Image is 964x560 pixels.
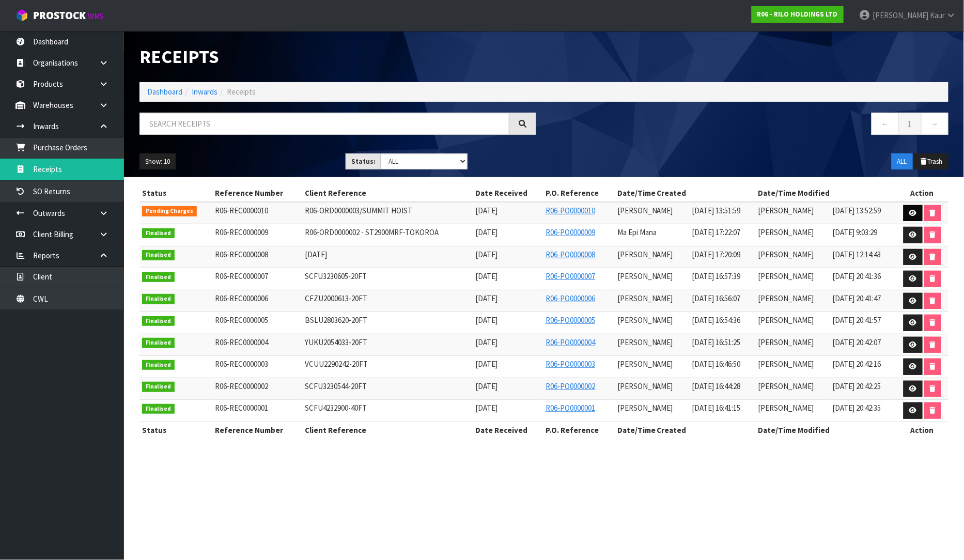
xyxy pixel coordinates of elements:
[142,316,175,326] span: Finalised
[215,271,269,281] span: R06-REC0000007
[692,337,741,347] span: [DATE] 16:51:25
[475,315,497,325] span: [DATE]
[617,293,673,303] span: [PERSON_NAME]
[896,185,949,201] th: Action
[142,404,175,414] span: Finalised
[139,422,213,438] th: Status
[546,206,595,215] a: R06-PO0000010
[351,157,376,166] strong: Status:
[552,113,949,138] nav: Page navigation
[305,315,368,325] span: BSLU2803620-20FT
[758,227,814,237] span: [PERSON_NAME]
[692,271,741,281] span: [DATE] 16:57:39
[305,271,367,281] span: SCFU3230605-20FT
[617,381,673,391] span: [PERSON_NAME]
[305,359,368,369] span: VCUU2290242-20FT
[833,403,881,413] span: [DATE] 20:42:35
[475,293,497,303] span: [DATE]
[215,206,269,215] span: R06-REC0000010
[692,381,741,391] span: [DATE] 16:44:28
[305,227,439,237] span: R06-ORD0000002 - ST2900MRF-TOKOROA
[692,293,741,303] span: [DATE] 16:56:07
[930,10,945,20] span: Kaur
[617,271,673,281] span: [PERSON_NAME]
[305,403,367,413] span: SCFU4232900-40FT
[873,10,928,20] span: [PERSON_NAME]
[142,382,175,392] span: Finalised
[305,250,328,259] span: [DATE]
[213,422,303,438] th: Reference Number
[142,250,175,260] span: Finalised
[215,227,269,237] span: R06-REC0000009
[692,227,741,237] span: [DATE] 17:22:07
[758,293,814,303] span: [PERSON_NAME]
[755,422,896,438] th: Date/Time Modified
[758,403,814,413] span: [PERSON_NAME]
[833,381,881,391] span: [DATE] 20:42:25
[139,113,509,135] input: Search receipts
[139,46,536,67] h1: Receipts
[303,422,473,438] th: Client Reference
[305,293,368,303] span: CFZU2000613-20FT
[833,271,881,281] span: [DATE] 20:41:36
[752,6,844,23] a: R06 - RILO HOLDINGS LTD
[475,250,497,259] span: [DATE]
[475,359,497,369] span: [DATE]
[758,250,814,259] span: [PERSON_NAME]
[833,359,881,369] span: [DATE] 20:42:16
[142,272,175,283] span: Finalised
[305,206,413,215] span: R06-ORD0000003/SUMMIT HOIST
[213,185,303,201] th: Reference Number
[833,315,881,325] span: [DATE] 20:41:57
[692,250,741,259] span: [DATE] 17:20:09
[617,359,673,369] span: [PERSON_NAME]
[921,113,949,135] a: →
[215,403,269,413] span: R06-REC0000001
[914,153,949,170] button: Trash
[215,337,269,347] span: R06-REC0000004
[546,381,595,391] a: R06-PO0000002
[692,315,741,325] span: [DATE] 16:54:36
[833,227,878,237] span: [DATE] 9:03:29
[475,271,497,281] span: [DATE]
[617,227,657,237] span: Ma Epi Mana
[872,113,899,135] a: ←
[475,403,497,413] span: [DATE]
[546,315,595,325] a: R06-PO0000005
[546,227,595,237] a: R06-PO0000009
[546,293,595,303] a: R06-PO0000006
[758,271,814,281] span: [PERSON_NAME]
[546,359,595,369] a: R06-PO0000003
[546,403,595,413] a: R06-PO0000001
[546,271,595,281] a: R06-PO0000007
[305,337,368,347] span: YUKU2054033-20FT
[896,422,949,438] th: Action
[215,315,269,325] span: R06-REC0000005
[892,153,913,170] button: ALL
[142,206,197,216] span: Pending Charges
[617,403,673,413] span: [PERSON_NAME]
[692,206,741,215] span: [DATE] 13:51:59
[215,250,269,259] span: R06-REC0000008
[543,422,615,438] th: P.O. Reference
[833,337,881,347] span: [DATE] 20:42:07
[475,381,497,391] span: [DATE]
[142,338,175,348] span: Finalised
[692,359,741,369] span: [DATE] 16:46:50
[758,337,814,347] span: [PERSON_NAME]
[88,11,104,21] small: WMS
[33,9,86,22] span: ProStock
[139,153,176,170] button: Show: 10
[615,185,755,201] th: Date/Time Created
[617,337,673,347] span: [PERSON_NAME]
[142,228,175,239] span: Finalised
[475,337,497,347] span: [DATE]
[898,113,922,135] a: 1
[758,359,814,369] span: [PERSON_NAME]
[305,381,367,391] span: SCFU3230544-20FT
[142,360,175,370] span: Finalised
[833,293,881,303] span: [DATE] 20:41:47
[833,250,881,259] span: [DATE] 12:14:43
[215,359,269,369] span: R06-REC0000003
[227,87,256,97] span: Receipts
